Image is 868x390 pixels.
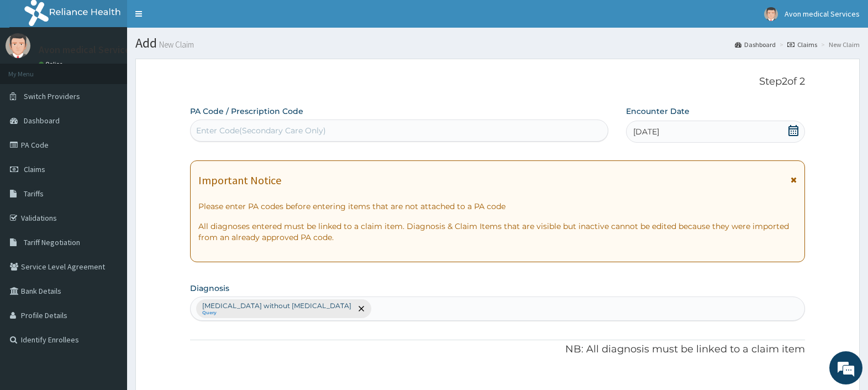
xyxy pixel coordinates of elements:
[202,301,351,310] p: [MEDICAL_DATA] without [MEDICAL_DATA]
[626,106,690,117] label: Encounter Date
[196,125,326,136] div: Enter Code(Secondary Care Only)
[190,106,303,117] label: PA Code / Prescription Code
[190,76,805,88] p: Step 2 of 2
[190,283,229,294] label: Diagnosis
[39,45,135,55] p: Avon medical Services
[24,189,44,199] span: Tariffs
[735,40,776,49] a: Dashboard
[356,304,366,314] span: remove selection option
[24,237,80,247] span: Tariff Negotiation
[764,7,778,21] img: User Image
[202,310,351,316] small: Query
[198,174,281,186] h1: Important Notice
[787,40,817,49] a: Claims
[157,40,194,49] small: New Claim
[818,40,860,49] li: New Claim
[190,342,805,357] p: NB: All diagnosis must be linked to a claim item
[198,201,797,212] p: Please enter PA codes before entering items that are not attached to a PA code
[785,9,860,19] span: Avon medical Services
[24,164,45,174] span: Claims
[24,116,60,126] span: Dashboard
[24,91,80,101] span: Switch Providers
[135,36,860,50] h1: Add
[198,221,797,243] p: All diagnoses entered must be linked to a claim item. Diagnosis & Claim Items that are visible bu...
[39,60,65,68] a: Online
[6,33,30,58] img: User Image
[633,126,659,137] span: [DATE]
